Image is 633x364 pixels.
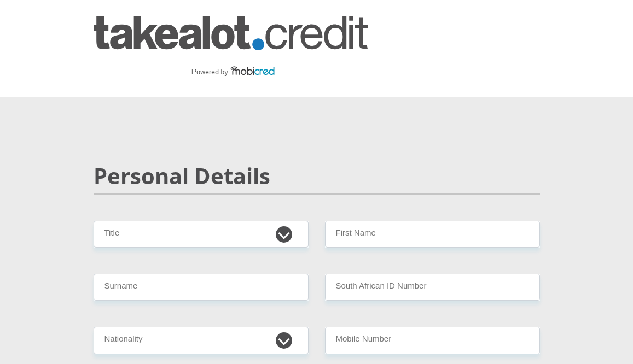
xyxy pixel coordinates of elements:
[94,163,540,189] h2: Personal Details
[94,16,368,81] img: takealot_credit logo
[325,274,540,301] input: ID Number
[325,221,540,248] input: First Name
[325,327,540,354] input: Contact Number
[94,274,309,301] input: Surname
